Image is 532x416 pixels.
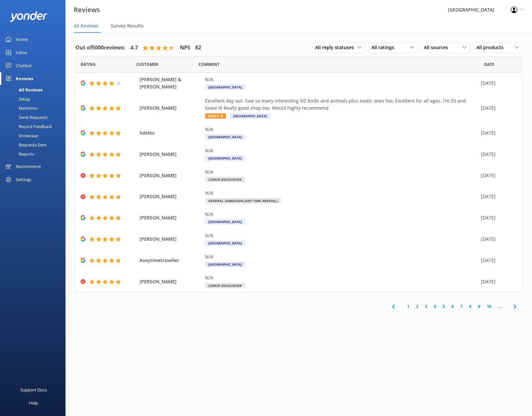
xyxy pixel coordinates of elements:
[140,104,202,112] span: [PERSON_NAME]
[195,44,201,52] h4: 82
[130,44,138,52] h4: 4.7
[481,172,514,179] div: [DATE]
[16,46,27,59] div: Inbox
[205,283,245,288] span: Lemur Encounter
[481,236,514,243] div: [DATE]
[140,278,202,285] span: [PERSON_NAME]
[205,85,245,90] span: [GEOGRAPHIC_DATA]
[205,253,478,260] div: N/A
[230,113,270,119] span: [GEOGRAPHIC_DATA]
[205,76,478,83] div: N/A
[4,85,66,94] a: All Reviews
[4,113,66,122] a: Send Requests
[205,156,245,161] span: [GEOGRAPHIC_DATA]
[205,240,245,246] span: [GEOGRAPHIC_DATA]
[205,198,281,203] span: General Admission (Any Time Arrival)
[140,129,202,137] span: hdelev
[81,61,96,67] span: Date
[140,151,202,158] span: [PERSON_NAME]
[16,59,32,72] div: Chatbot
[16,160,41,173] div: Recommend
[484,303,495,310] a: 10
[481,129,514,137] div: [DATE]
[10,11,47,22] img: yonder-white-logo.png
[481,278,514,285] div: [DATE]
[16,72,33,85] div: Reviews
[466,303,475,310] a: 8
[4,140,47,149] div: Requests Sent
[315,44,358,51] span: All reply statuses
[205,147,478,154] div: N/A
[481,104,514,112] div: [DATE]
[4,113,47,122] div: Send Requests
[481,214,514,221] div: [DATE]
[4,131,66,140] a: Showcase
[4,94,30,104] div: Setup
[484,61,494,67] span: Date
[4,85,43,94] div: All Reviews
[205,232,478,239] div: N/A
[205,274,478,281] div: N/A
[430,303,439,310] a: 4
[475,303,484,310] a: 9
[4,94,66,104] a: Setup
[404,303,413,310] a: 1
[424,44,452,51] span: All sources
[4,149,34,159] div: Reports
[481,193,514,200] div: [DATE]
[205,168,478,176] div: N/A
[140,172,202,179] span: [PERSON_NAME]
[180,44,190,52] h4: NPS
[29,396,38,409] div: Help
[457,303,466,310] a: 7
[74,23,98,29] span: All Reviews
[111,23,143,29] span: Survey Results
[4,104,66,113] a: Mentions
[140,214,202,221] span: [PERSON_NAME]
[205,177,245,182] span: Lemur Encounter
[495,303,504,310] span: ...
[481,151,514,158] div: [DATE]
[140,257,202,264] span: Ausytimetraveller
[16,33,28,46] div: Home
[422,303,430,310] a: 3
[476,44,507,51] span: All products
[481,257,514,264] div: [DATE]
[140,236,202,243] span: [PERSON_NAME]
[4,122,66,131] a: Record Feedback
[481,80,514,87] div: [DATE]
[199,61,219,67] span: Question
[205,113,226,119] span: Reply
[4,149,66,159] a: Reports
[75,44,125,52] h4: Out of 5000 reviews:
[20,383,47,396] div: Support Docs
[205,211,478,218] div: N/A
[205,189,478,197] div: N/A
[205,134,245,140] span: [GEOGRAPHIC_DATA]
[4,104,37,113] div: Mentions
[4,122,52,131] div: Record Feedback
[371,44,398,51] span: All ratings
[140,76,202,91] span: [PERSON_NAME] & [PERSON_NAME]
[136,61,158,67] span: Date
[140,193,202,200] span: [PERSON_NAME]
[4,131,38,140] div: Showcase
[16,173,31,186] div: Settings
[4,140,66,149] a: Requests Sent
[448,303,457,310] a: 6
[205,262,245,267] span: [GEOGRAPHIC_DATA]
[439,303,448,310] a: 5
[413,303,422,310] a: 2
[74,5,100,15] h3: Reviews
[205,219,245,224] span: [GEOGRAPHIC_DATA]
[205,97,478,112] div: Excellent day out. Saw so many interesting NZ birds and animals plus exotic ones too. Excellent f...
[205,126,478,133] div: N/A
